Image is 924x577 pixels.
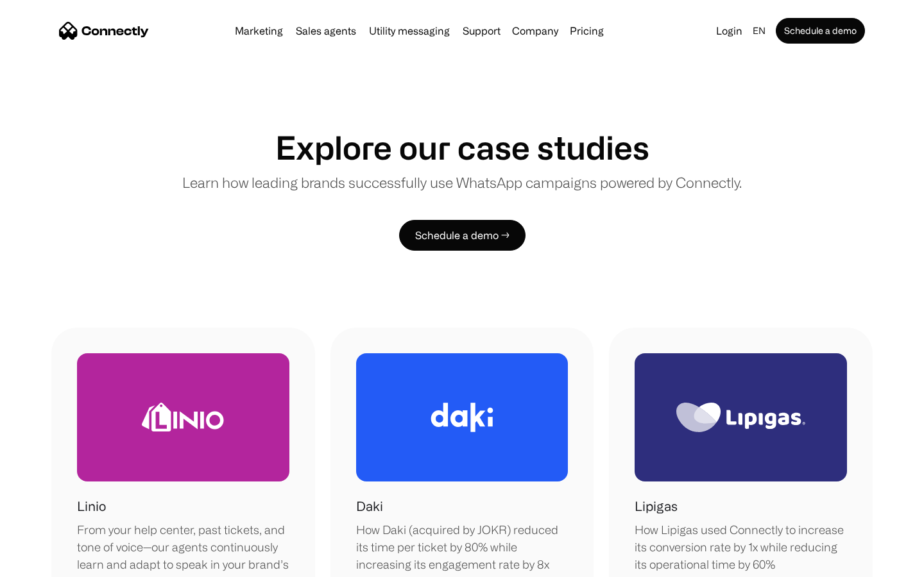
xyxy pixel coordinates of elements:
[182,172,742,193] p: Learn how leading brands successfully use WhatsApp campaigns powered by Connectly.
[753,22,766,40] div: en
[635,521,847,573] div: How Lipigas used Connectly to increase its conversion rate by 1x while reducing its operational t...
[565,26,609,36] a: Pricing
[142,403,224,431] img: Linio Logo
[776,18,865,44] a: Schedule a demo
[364,26,455,36] a: Utility messaging
[635,497,678,516] h1: Lipigas
[291,26,361,36] a: Sales agents
[431,403,493,432] img: Daki Logo
[275,128,649,167] h1: Explore our case studies
[77,497,106,516] h1: Linio
[26,555,77,573] ul: Language list
[458,26,506,36] a: Support
[13,553,77,573] aside: Language selected: English
[711,22,748,40] a: Login
[356,497,383,516] h1: Daki
[512,22,558,40] div: Company
[230,26,288,36] a: Marketing
[399,220,526,251] a: Schedule a demo →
